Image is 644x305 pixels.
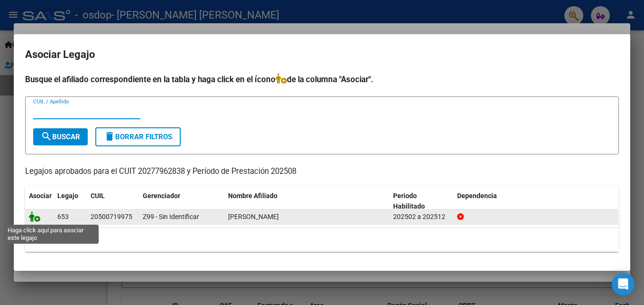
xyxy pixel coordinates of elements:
[25,73,619,86] h4: Busque el afiliado correspondiente en la tabla y haga click en el ícono de la columna "Asociar".
[143,192,180,200] span: Gerenciador
[228,213,279,220] span: OBERTO HOMERO BENJAMIN
[104,133,172,141] span: Borrar Filtros
[389,186,453,217] datatable-header-cell: Periodo Habilitado
[453,186,618,217] datatable-header-cell: Dependencia
[57,192,78,200] span: Legajo
[25,186,54,217] datatable-header-cell: Asociar
[393,211,450,222] div: 202502 a 202512
[57,213,69,220] span: 653
[143,213,199,220] span: Z99 - Sin Identificar
[33,128,88,145] button: Buscar
[54,186,87,217] datatable-header-cell: Legajo
[139,186,224,217] datatable-header-cell: Gerenciador
[457,192,497,200] span: Dependencia
[41,131,52,142] mat-icon: search
[25,228,619,252] div: 1 registros
[91,211,132,222] div: 20500719975
[29,192,52,200] span: Asociar
[224,186,389,217] datatable-header-cell: Nombre Afiliado
[95,127,181,146] button: Borrar Filtros
[104,131,115,142] mat-icon: delete
[25,46,619,64] h2: Asociar Legajo
[228,192,277,200] span: Nombre Afiliado
[41,133,80,141] span: Buscar
[612,273,635,295] div: Open Intercom Messenger
[91,192,105,200] span: CUIL
[87,186,139,217] datatable-header-cell: CUIL
[393,192,425,210] span: Periodo Habilitado
[25,166,619,178] p: Legajos aprobados para el CUIT 20277962838 y Período de Prestación 202508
